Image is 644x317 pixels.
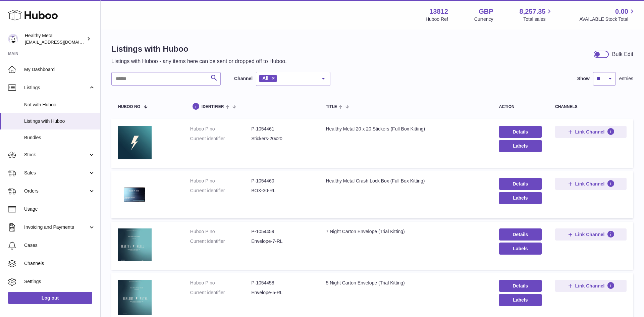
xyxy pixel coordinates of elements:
span: Link Channel [575,181,605,187]
a: Log out [8,292,92,304]
dd: P-1054460 [251,178,312,184]
span: [EMAIL_ADDRESS][DOMAIN_NAME] [25,39,99,45]
button: Labels [499,243,542,255]
span: Link Channel [575,129,605,135]
span: Cases [24,242,95,249]
img: 5 Night Carton Envelope (Trial Kitting) [118,280,152,315]
dd: BOX-30-RL [251,188,312,194]
span: Listings with Huboo [24,118,95,124]
span: Not with Huboo [24,102,95,108]
a: 0.00 AVAILABLE Stock Total [579,7,636,22]
span: 8,257.35 [520,7,546,16]
dd: P-1054458 [251,280,312,286]
span: Bundles [24,135,95,141]
span: Orders [24,188,88,194]
dt: Current identifier [190,188,251,194]
div: 7 Night Carton Envelope (Trial Kitting) [326,228,485,235]
dt: Huboo P no [190,178,251,184]
strong: 13812 [429,7,448,16]
span: Huboo no [118,105,140,109]
img: Healthy Metal 20 x 20 Stickers (Full Box Kitting) [118,126,152,159]
div: Bulk Edit [612,51,633,58]
dt: Huboo P no [190,280,251,286]
dt: Huboo P no [190,126,251,132]
span: Invoicing and Payments [24,224,88,230]
label: Show [577,75,590,82]
div: 5 Night Carton Envelope (Trial Kitting) [326,280,485,286]
span: Channels [24,260,95,267]
button: Labels [499,294,542,306]
span: Link Channel [575,283,605,289]
span: Stock [24,152,88,158]
span: title [326,105,337,109]
div: Healthy Metal 20 x 20 Stickers (Full Box Kitting) [326,126,485,132]
p: Listings with Huboo - any items here can be sent or dropped off to Huboo. [111,58,287,65]
a: 8,257.35 Total sales [520,7,553,22]
span: Total sales [523,16,553,22]
strong: GBP [479,7,493,16]
button: Link Channel [555,178,627,190]
button: Link Channel [555,126,627,138]
button: Labels [499,192,542,204]
label: Channel [234,75,253,82]
div: Healthy Metal Crash Lock Box (Full Box Kitting) [326,178,485,184]
div: Healthy Metal [25,33,85,45]
div: Huboo Ref [426,16,448,22]
img: 7 Night Carton Envelope (Trial Kitting) [118,228,152,261]
dt: Current identifier [190,289,251,296]
button: Link Channel [555,228,627,241]
a: Details [499,126,542,138]
dd: P-1054461 [251,126,312,132]
span: Link Channel [575,231,605,237]
dd: Envelope-7-RL [251,238,312,245]
span: identifier [202,105,224,109]
a: Details [499,228,542,241]
a: Details [499,178,542,190]
span: Listings [24,85,88,91]
span: Usage [24,206,95,212]
dd: Envelope-5-RL [251,289,312,296]
dt: Current identifier [190,136,251,142]
button: Labels [499,140,542,152]
span: Settings [24,278,95,285]
div: Currency [474,16,493,22]
dt: Huboo P no [190,228,251,235]
h1: Listings with Huboo [111,44,287,54]
span: AVAILABLE Stock Total [579,16,636,22]
img: internalAdmin-13812@internal.huboo.com [8,34,18,44]
span: My Dashboard [24,66,95,73]
dt: Current identifier [190,238,251,245]
span: Sales [24,170,88,176]
button: Link Channel [555,280,627,292]
dd: P-1054459 [251,228,312,235]
dd: Stickers-20x20 [251,136,312,142]
div: channels [555,105,627,109]
img: Healthy Metal Crash Lock Box (Full Box Kitting) [118,178,152,210]
span: 0.00 [615,7,628,16]
div: action [499,105,542,109]
span: All [262,75,268,81]
a: Details [499,280,542,292]
span: entries [619,75,633,82]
